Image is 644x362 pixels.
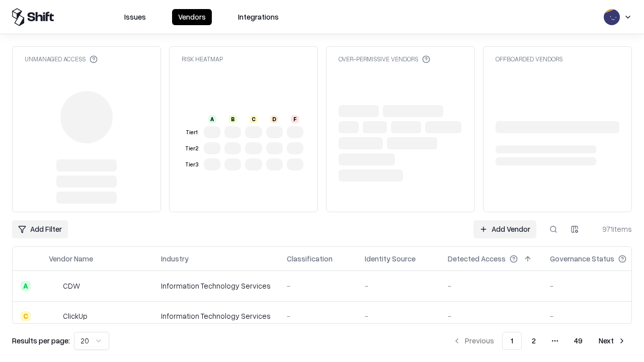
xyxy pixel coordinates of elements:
p: Results per page: [12,335,70,346]
img: ClickUp [49,311,59,321]
div: Information Technology Services [161,281,271,291]
div: - [448,311,534,321]
nav: pagination [447,332,632,350]
div: F [291,115,299,123]
button: 49 [566,332,591,350]
div: Information Technology Services [161,311,271,321]
div: C [250,115,258,123]
div: - [365,281,432,291]
button: Issues [118,9,152,25]
div: A [208,115,216,123]
button: Integrations [232,9,285,25]
div: - [287,311,349,321]
div: Over-Permissive Vendors [339,55,430,63]
div: Classification [287,253,333,264]
button: 2 [524,332,544,350]
div: Vendor Name [49,253,93,264]
div: 971 items [592,224,632,234]
div: ClickUp [63,311,88,321]
div: A [21,281,31,291]
img: CDW [49,281,59,291]
div: - [550,281,642,291]
div: Offboarded Vendors [496,55,562,63]
button: Add Filter [12,220,68,238]
a: Add Vendor [473,220,536,238]
div: Tier 3 [184,160,200,169]
div: B [229,115,237,123]
div: Industry [161,253,189,264]
div: Risk Heatmap [182,55,223,63]
button: 1 [502,332,522,350]
div: CDW [63,281,80,291]
div: - [550,311,642,321]
button: Next [593,332,632,350]
div: Tier 1 [184,128,200,137]
button: Vendors [172,9,212,25]
div: - [365,311,432,321]
div: Unmanaged Access [25,55,98,63]
div: - [287,281,349,291]
div: Tier 2 [184,144,200,153]
div: Identity Source [365,253,416,264]
div: C [21,311,31,321]
div: - [448,281,534,291]
div: Detected Access [448,253,506,264]
div: D [270,115,278,123]
div: Governance Status [550,253,614,264]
